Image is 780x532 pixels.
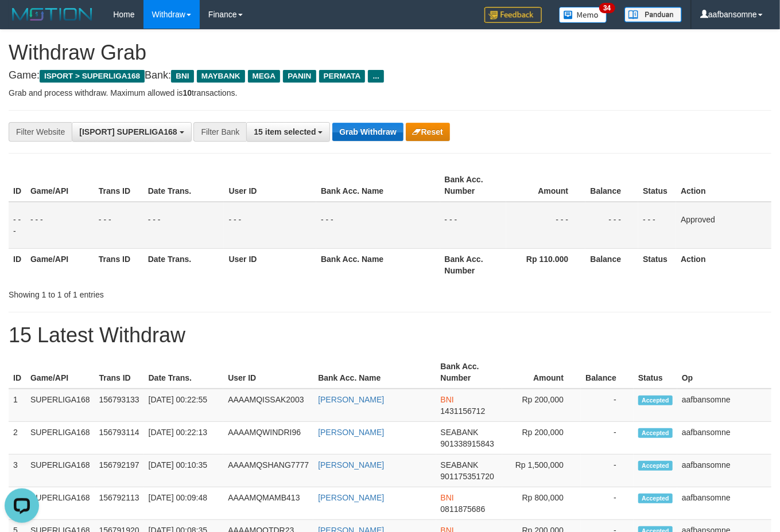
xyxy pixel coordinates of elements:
[95,455,144,487] td: 156792197
[9,356,26,389] th: ID
[193,122,246,142] div: Filter Bank
[95,389,144,422] td: 156793133
[581,455,634,487] td: -
[94,169,143,202] th: Trans ID
[26,169,94,202] th: Game/API
[441,493,454,502] span: BNI
[79,127,177,136] span: [ISPORT] SUPERLIGA168
[9,169,26,202] th: ID
[316,248,440,281] th: Bank Acc. Name
[585,202,638,249] td: - - -
[440,169,507,202] th: Bank Acc. Number
[599,3,615,13] span: 34
[72,122,191,142] button: [ISPORT] SUPERLIGA168
[183,88,192,97] strong: 10
[171,70,193,83] span: BNI
[506,169,585,202] th: Amount
[440,202,507,249] td: - - -
[624,7,682,22] img: panduan.png
[406,123,450,141] button: Reset
[638,428,673,438] span: Accepted
[143,169,224,202] th: Date Trans.
[9,6,96,23] img: MOTION_logo.png
[581,356,634,389] th: Balance
[144,422,224,455] td: [DATE] 00:22:13
[441,460,479,470] span: SEABANK
[246,122,330,142] button: 15 item selected
[144,487,224,520] td: [DATE] 00:09:48
[26,455,95,487] td: SUPERLIGA168
[9,324,771,347] h1: 15 Latest Withdraw
[441,428,479,437] span: SEABANK
[9,389,26,422] td: 1
[502,389,581,422] td: Rp 200,000
[638,202,676,249] td: - - -
[223,356,313,389] th: User ID
[634,356,677,389] th: Status
[585,248,638,281] th: Balance
[677,356,771,389] th: Op
[95,356,144,389] th: Trans ID
[436,356,503,389] th: Bank Acc. Number
[5,5,39,39] button: Open LiveChat chat widget
[26,389,95,422] td: SUPERLIGA168
[9,422,26,455] td: 2
[9,455,26,487] td: 3
[144,455,224,487] td: [DATE] 00:10:35
[638,396,673,405] span: Accepted
[441,504,486,514] span: Copy 0811875686 to clipboard
[638,494,673,503] span: Accepted
[502,487,581,520] td: Rp 800,000
[248,70,281,83] span: MEGA
[9,122,72,142] div: Filter Website
[638,461,673,471] span: Accepted
[254,127,316,136] span: 15 item selected
[585,169,638,202] th: Balance
[223,389,313,422] td: AAAAMQISSAK2003
[559,7,607,23] img: Button%20Memo.svg
[9,41,771,64] h1: Withdraw Grab
[502,422,581,455] td: Rp 200,000
[318,460,384,470] a: [PERSON_NAME]
[9,87,771,99] p: Grab and process withdraw. Maximum allowed is transactions.
[26,487,95,520] td: SUPERLIGA168
[581,487,634,520] td: -
[441,472,494,481] span: Copy 901175351720 to clipboard
[638,248,676,281] th: Status
[368,70,383,83] span: ...
[223,455,313,487] td: AAAAMQSHANG7777
[144,356,224,389] th: Date Trans.
[677,455,771,487] td: aafbansomne
[95,422,144,455] td: 156793114
[224,202,316,249] td: - - -
[506,202,585,249] td: - - -
[9,202,26,249] td: - - -
[677,389,771,422] td: aafbansomne
[26,356,95,389] th: Game/API
[26,248,94,281] th: Game/API
[581,389,634,422] td: -
[677,422,771,455] td: aafbansomne
[316,169,440,202] th: Bank Acc. Name
[676,169,771,202] th: Action
[143,202,224,249] td: - - -
[676,248,771,281] th: Action
[677,487,771,520] td: aafbansomne
[313,356,436,389] th: Bank Acc. Name
[9,284,316,300] div: Showing 1 to 1 of 1 entries
[26,202,94,249] td: - - -
[440,248,507,281] th: Bank Acc. Number
[506,248,585,281] th: Rp 110.000
[441,439,494,448] span: Copy 901338915843 to clipboard
[95,487,144,520] td: 156792113
[143,248,224,281] th: Date Trans.
[40,70,145,83] span: ISPORT > SUPERLIGA168
[318,493,384,502] a: [PERSON_NAME]
[332,123,403,141] button: Grab Withdraw
[318,428,384,437] a: [PERSON_NAME]
[9,70,771,81] h4: Game: Bank:
[484,7,542,23] img: Feedback.jpg
[224,248,316,281] th: User ID
[94,202,143,249] td: - - -
[502,356,581,389] th: Amount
